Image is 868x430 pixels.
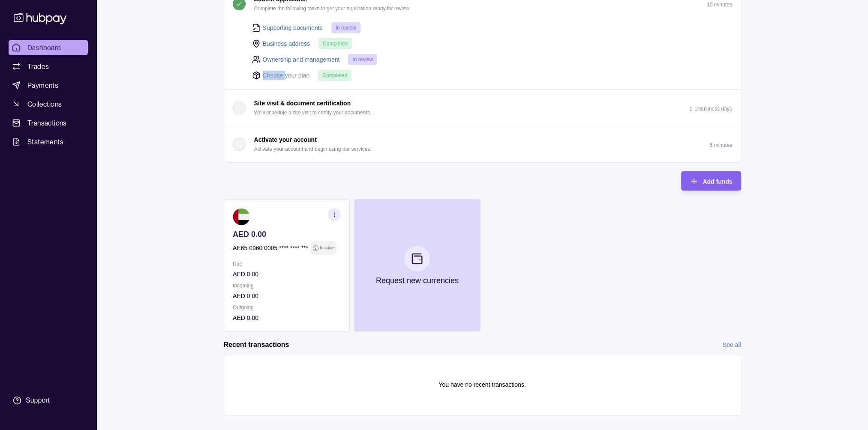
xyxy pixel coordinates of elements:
[254,108,372,117] p: We'll schedule a site visit to certify your documents.
[233,281,341,290] p: Incoming
[233,230,341,239] p: AED 0.00
[27,137,63,147] span: Statements
[263,55,340,64] a: Ownership and management
[233,291,341,301] p: AED 0.00
[689,106,732,112] p: 1–2 business days
[263,39,310,48] a: Business address
[27,42,61,53] span: Dashboard
[375,276,458,285] p: Request new currencies
[254,144,372,154] p: Activate your account and begin using our services.
[9,59,88,74] a: Trades
[707,2,732,8] p: 10 minutes
[233,313,341,322] p: AED 0.00
[224,90,741,126] button: Site visit & document certification We'll schedule a site visit to certify your documents.1–2 bus...
[27,118,67,128] span: Transactions
[9,40,88,55] a: Dashboard
[703,178,732,185] span: Add funds
[26,396,50,405] div: Support
[233,208,250,225] img: ae
[681,171,741,191] button: Add funds
[263,23,323,33] a: Supporting documents
[27,61,49,72] span: Trades
[27,99,62,109] span: Collections
[439,380,526,389] p: You have no recent transactions.
[322,72,347,78] span: Completed
[319,243,334,253] p: Inactive
[352,57,373,63] span: In review
[336,25,356,31] span: In review
[9,96,88,112] a: Collections
[233,259,341,269] p: Due
[233,303,341,312] p: Outgoing
[224,126,741,162] button: Activate your account Activate your account and begin using our services.5 minutes
[254,4,411,13] p: Complete the following tasks to get your application ready for review.
[27,80,58,90] span: Payments
[354,199,480,331] button: Request new currencies
[723,340,741,349] a: See all
[9,391,88,409] a: Support
[323,41,348,47] span: Completed
[9,78,88,93] a: Payments
[224,340,289,349] h2: Recent transactions
[224,22,741,90] div: Submit application Complete the following tasks to get your application ready for review.10 minutes
[233,269,341,279] p: AED 0.00
[254,99,351,108] p: Site visit & document certification
[709,142,732,148] p: 5 minutes
[263,71,310,80] p: Choose your plan
[9,134,88,149] a: Statements
[9,115,88,131] a: Transactions
[254,135,317,144] p: Activate your account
